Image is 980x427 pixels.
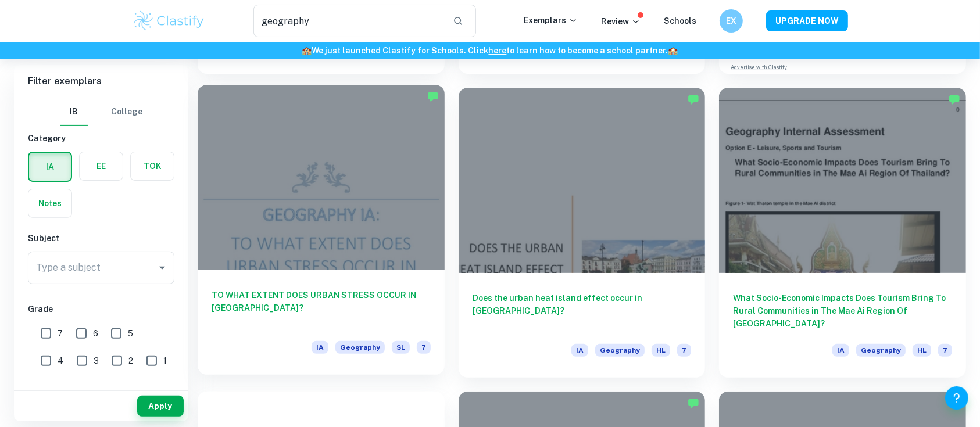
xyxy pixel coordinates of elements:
span: 2 [128,354,133,367]
span: HL [913,344,931,357]
a: here [489,46,507,55]
button: EE [80,152,123,180]
img: Marked [688,94,699,105]
img: Marked [949,94,960,105]
h6: Subject [28,232,174,245]
span: 7 [677,344,691,357]
a: TO WHAT EXTENT DOES URBAN STRESS OCCUR IN [GEOGRAPHIC_DATA]?IAGeographySL7 [198,88,445,377]
button: UPGRADE NOW [766,10,848,31]
span: B [95,385,101,398]
div: Filter type choice [60,98,142,126]
span: 1 [163,354,167,367]
span: IA [312,341,328,354]
span: 6 [93,327,98,340]
h6: We just launched Clastify for Schools. Click to learn how to become a school partner. [2,44,978,57]
a: What Socio-Economic Impacts Does Tourism Bring To Rural Communities in The Mae Ai Region Of [GEOG... [719,88,966,377]
h6: Does the urban heat island effect occur in [GEOGRAPHIC_DATA]? [473,292,692,330]
h6: EX [725,15,738,27]
h6: Grade [28,303,174,315]
span: A [59,385,65,398]
span: SL [392,341,410,354]
button: IA [29,153,71,181]
span: 7 [58,327,63,340]
h6: Filter exemplars [14,65,188,98]
h6: TO WHAT EXTENT DOES URBAN STRESS OCCUR IN [GEOGRAPHIC_DATA]? [212,289,431,327]
input: Search for any exemplars... [253,5,443,37]
button: College [111,98,142,126]
a: Schools [664,16,696,26]
button: Help and Feedback [945,386,968,410]
span: 7 [938,344,952,357]
span: HL [652,344,670,357]
button: TOK [131,152,174,180]
a: Does the urban heat island effect occur in [GEOGRAPHIC_DATA]?IAGeographyHL7 [459,88,706,377]
span: 3 [94,354,99,367]
img: Marked [427,91,439,102]
img: Clastify logo [132,9,206,33]
img: Marked [688,397,699,409]
span: 🏫 [668,46,678,55]
button: EX [720,9,743,33]
span: IA [571,344,588,357]
span: Geography [335,341,385,354]
h6: Category [28,132,174,145]
button: Open [154,260,170,276]
span: IA [832,344,849,357]
p: Review [601,15,641,28]
button: Apply [137,396,184,417]
h6: What Socio-Economic Impacts Does Tourism Bring To Rural Communities in The Mae Ai Region Of [GEOG... [733,292,952,330]
a: Advertise with Clastify [731,63,787,71]
span: 4 [58,354,63,367]
p: Exemplars [524,14,578,27]
span: 🏫 [302,46,312,55]
span: C [132,385,138,398]
button: Notes [28,189,71,217]
span: 5 [128,327,133,340]
span: Geography [856,344,906,357]
span: 7 [417,341,431,354]
button: IB [60,98,88,126]
span: Geography [595,344,645,357]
